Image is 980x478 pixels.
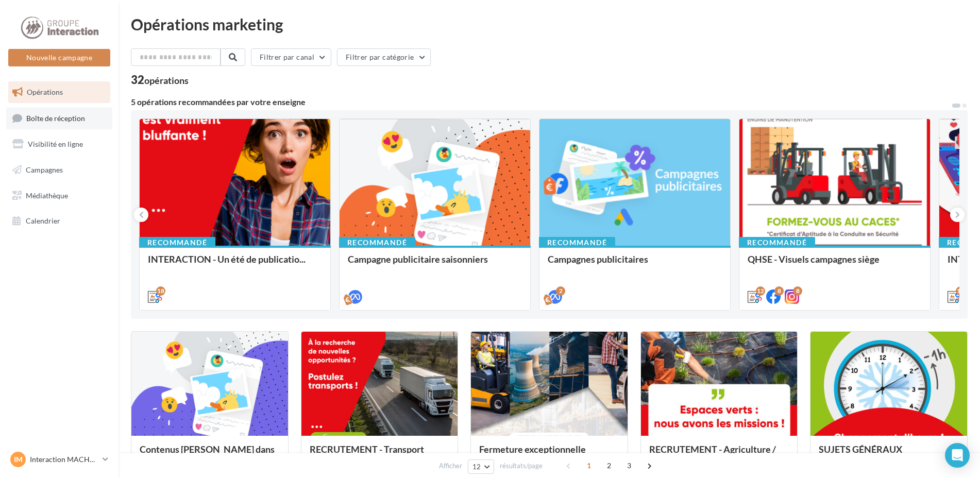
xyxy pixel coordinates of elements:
span: Opérations [27,88,63,96]
span: 1 [581,457,597,474]
div: 12 [756,286,765,296]
div: 18 [156,286,165,296]
p: Interaction MACHECOUL [30,454,98,465]
span: 2 [601,457,617,474]
span: Calendrier [26,216,60,225]
div: Recommandé [739,237,815,248]
a: Boîte de réception [6,107,112,129]
span: Campagnes [26,165,63,174]
button: 12 [468,459,494,474]
span: IM [14,454,23,465]
span: INTERACTION - Un été de publicatio... [148,253,306,265]
div: 5 opérations recommandées par votre enseigne [131,98,951,106]
div: Recommandé [539,237,615,248]
div: 2 [556,286,565,296]
a: Campagnes [6,159,112,181]
span: Fermeture exceptionnelle [479,443,586,455]
div: Open Intercom Messenger [945,443,970,468]
div: 32 [131,74,189,86]
div: 8 [774,286,784,296]
div: 12 [956,286,965,296]
div: 8 [793,286,802,296]
span: Visibilité en ligne [28,140,83,148]
div: Recommandé [339,237,415,248]
a: Médiathèque [6,185,112,207]
a: Calendrier [6,210,112,232]
button: Nouvelle campagne [8,49,110,66]
span: QHSE - Visuels campagnes siège [748,253,880,265]
button: Filtrer par canal [251,48,331,66]
div: Opérations marketing [131,16,968,32]
span: Campagnes publicitaires [548,253,648,265]
a: IM Interaction MACHECOUL [8,450,110,469]
span: résultats/page [500,461,543,471]
span: SUJETS GÉNÉRAUX [819,443,902,455]
span: Campagne publicitaire saisonniers [348,253,488,265]
span: Afficher [439,461,462,471]
span: 12 [472,463,481,471]
div: opérations [144,76,189,85]
span: Boîte de réception [26,113,85,122]
button: Filtrer par catégorie [337,48,431,66]
a: Opérations [6,81,112,103]
span: 3 [621,457,637,474]
span: RECRUTEMENT - Transport [310,443,424,455]
span: Médiathèque [26,191,68,199]
div: Recommandé [139,237,215,248]
a: Visibilité en ligne [6,133,112,155]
